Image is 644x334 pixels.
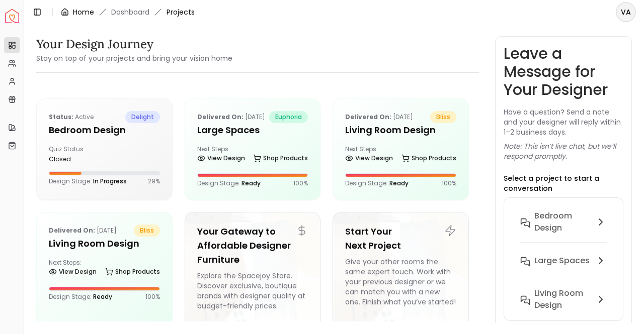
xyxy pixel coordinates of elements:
span: In Progress [93,177,127,185]
img: Spacejoy Logo [5,9,19,23]
div: Give your other rooms the same expert touch. Work with your previous designer or we can match you... [345,257,456,311]
b: Delivered on: [345,113,391,121]
h6: Bedroom Design [534,210,591,234]
p: [DATE] [197,111,265,123]
a: Shop Products [105,265,160,279]
h5: Large Spaces [197,123,308,137]
span: Ready [93,292,112,301]
nav: breadcrumb [61,7,195,17]
a: Shop Products [253,151,308,165]
p: 29 % [148,177,160,185]
a: Shop Products [401,151,456,165]
p: active [49,111,94,123]
div: Next Steps: [345,145,456,165]
a: Home [73,7,94,17]
h3: Leave a Message for Your Designer [504,45,623,99]
button: Living Room Design [512,283,615,328]
span: bliss [430,111,456,123]
h5: Living Room Design [345,123,456,137]
p: [DATE] [49,225,117,237]
p: [DATE] [345,111,413,123]
button: Large Spaces [512,251,615,283]
div: Next Steps: [197,145,308,165]
h3: Your Design Journey [36,36,232,52]
b: Delivered on: [49,226,95,235]
p: Note: This isn’t live chat, but we’ll respond promptly. [504,141,623,161]
p: Design Stage: [49,177,127,185]
a: View Design [345,151,393,165]
a: Spacejoy [5,9,19,23]
span: VA [617,3,635,21]
a: Dashboard [111,7,149,17]
a: View Design [197,151,245,165]
span: delight [125,111,160,123]
p: Select a project to start a conversation [504,173,623,193]
p: Design Stage: [49,293,112,301]
p: 100 % [442,179,456,187]
span: Ready [242,179,261,187]
h5: Bedroom Design [49,123,160,137]
b: Delivered on: [197,113,244,121]
span: Ready [389,179,409,187]
b: Status: [49,113,73,121]
span: euphoria [269,111,308,123]
small: Stay on top of your projects and bring your vision home [36,53,232,63]
p: Design Stage: [197,179,261,187]
h5: Start Your Next Project [345,225,456,253]
div: Next Steps: [49,259,160,279]
a: View Design [49,265,97,279]
p: 100 % [145,293,160,301]
button: Bedroom Design [512,206,615,251]
span: Projects [167,7,195,17]
p: 100 % [293,179,308,187]
div: closed [49,155,100,163]
p: Design Stage: [345,179,409,187]
div: Quiz Status: [49,145,100,163]
button: VA [616,2,636,22]
span: bliss [134,225,160,237]
h5: Your Gateway to Affordable Designer Furniture [197,225,308,267]
h6: Living Room Design [534,287,591,311]
div: Explore the Spacejoy Store. Discover exclusive, boutique brands with designer quality at budget-f... [197,271,308,311]
h6: Large Spaces [534,255,590,267]
h5: Living Room Design [49,237,160,251]
p: Have a question? Send a note and your designer will reply within 1–2 business days. [504,107,623,137]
